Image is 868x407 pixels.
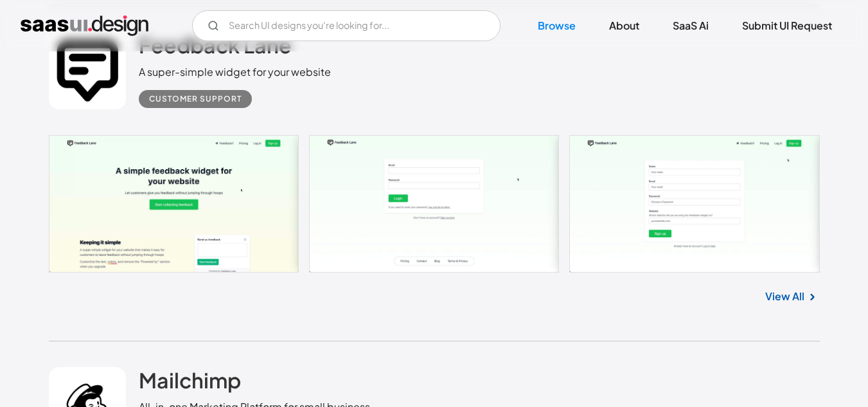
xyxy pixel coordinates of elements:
[657,12,724,40] a: SaaS Ai
[139,367,241,393] h2: Mailchimp
[192,10,500,41] input: Search UI designs you're looking for...
[192,10,500,41] form: Email Form
[765,289,804,304] a: View All
[139,367,241,399] a: Mailchimp
[149,91,242,107] div: Customer Support
[594,12,655,40] a: About
[21,15,148,36] a: home
[727,12,847,40] a: Submit UI Request
[139,64,331,80] div: A super-simple widget for your website
[522,12,591,40] a: Browse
